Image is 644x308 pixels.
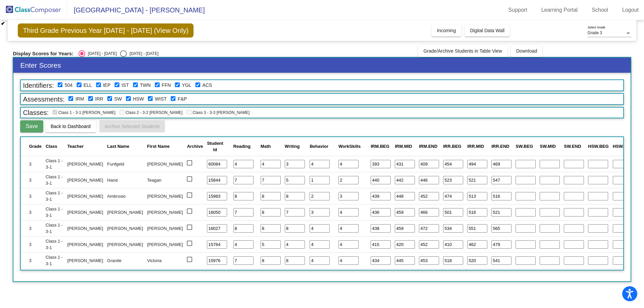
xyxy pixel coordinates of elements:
[178,96,187,103] label: Fountas and Pinnell
[465,24,510,37] button: Digital Data Wall
[13,58,630,73] h3: Enter Scores
[310,143,334,150] div: Behavior
[431,24,461,37] button: Incoming
[105,188,145,204] td: Ambrosio
[186,110,250,115] span: Class 3 - 3-3 [PERSON_NAME]
[182,82,191,89] label: Young for grade level
[21,268,44,285] td: 3
[105,156,145,172] td: Funfgeld
[105,204,145,220] td: [PERSON_NAME]
[145,236,185,252] td: [PERSON_NAME]
[114,96,122,103] label: Sight Words
[21,172,44,188] td: 3
[617,5,644,15] a: Logout
[423,48,502,54] span: Grade/Archive Students in Table View
[44,236,65,252] td: Class 1 - 3-1
[285,143,306,150] div: Writing
[75,96,84,103] label: I-Ready Math
[21,236,44,252] td: 3
[516,144,533,149] span: SW.BEG
[65,252,105,268] td: [PERSON_NAME]
[105,236,145,252] td: [PERSON_NAME]
[207,140,229,153] div: Student Id
[21,156,44,172] td: 3
[207,140,223,153] div: Student Id
[503,5,533,15] a: Support
[491,144,509,149] span: IRR.END
[44,172,65,188] td: Class 1 - 3-1
[145,172,185,188] td: Teagan
[470,28,504,33] span: Digital Data Wall
[65,82,72,89] label: 504 Plan
[338,143,367,150] div: WorkSkills
[127,51,158,57] div: [DATE] - [DATE]
[467,144,484,149] span: IRR.MID
[145,220,185,236] td: [PERSON_NAME]
[78,50,158,57] mat-radio-group: Select an option
[371,144,389,149] span: IRM.BEG
[310,143,328,150] div: Behavior
[105,268,145,285] td: [PERSON_NAME]
[147,143,170,150] div: First Name
[45,120,96,132] button: Back to Dashboard
[95,96,103,103] label: I-Ready Reading
[21,220,44,236] td: 3
[84,82,92,89] label: English Language Learner
[21,137,44,156] th: Grade
[44,268,65,285] td: Class 1 - 3-1
[285,143,300,150] div: Writing
[21,204,44,220] td: 3
[443,144,461,149] span: IRR.BEG
[145,156,185,172] td: [PERSON_NAME]
[261,143,271,150] div: Math
[67,5,205,15] span: [GEOGRAPHIC_DATA] - [PERSON_NAME]
[85,51,117,57] div: [DATE] - [DATE]
[147,143,183,150] div: First Name
[65,172,105,188] td: [PERSON_NAME]
[107,143,129,150] div: Last Name
[536,5,583,15] a: Learning Portal
[233,143,251,150] div: Reading
[65,156,105,172] td: [PERSON_NAME]
[65,220,105,236] td: [PERSON_NAME]
[145,268,185,285] td: [PERSON_NAME]
[21,95,66,104] span: Assessments:
[155,96,167,103] label: WIST
[44,220,65,236] td: Class 1 - 3-1
[44,156,65,172] td: Class 1 - 3-1
[21,108,51,117] span: Classes:
[133,96,144,103] label: Hearing Sounds and Words
[44,252,65,268] td: Class 1 - 3-1
[51,124,91,129] span: Back to Dashboard
[44,204,65,220] td: Class 1 - 3-1
[67,143,103,150] div: Teacher
[107,143,143,150] div: Last Name
[419,144,437,149] span: IRM.END
[46,143,63,150] div: Class
[65,268,105,285] td: [PERSON_NAME]
[395,144,412,149] span: IRM.MID
[18,23,194,38] span: Third Grade Previous Year [DATE] - [DATE] (View Only)
[588,144,608,149] span: HSW.BEG
[121,82,129,89] label: Referred to Instructional Support Team
[187,144,203,149] span: Archive
[145,204,185,220] td: [PERSON_NAME]
[105,172,145,188] td: Hand
[65,236,105,252] td: [PERSON_NAME]
[21,252,44,268] td: 3
[261,143,281,150] div: Math
[13,51,73,57] span: Display Scores for Years:
[540,144,556,149] span: SW.MID
[21,188,44,204] td: 3
[25,123,38,129] span: Save
[105,124,160,129] span: Archive Selected Students
[103,82,111,89] label: Individualized Education Plan
[21,81,56,90] span: Identifiers:
[67,143,84,150] div: Teacher
[20,120,43,132] button: Save
[145,188,185,204] td: [PERSON_NAME]
[511,45,542,57] button: Download
[162,82,171,89] label: Frequent Flyer to the Nurse
[564,144,581,149] span: SW.END
[52,110,115,115] span: Class 1 - 3-1 [PERSON_NAME]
